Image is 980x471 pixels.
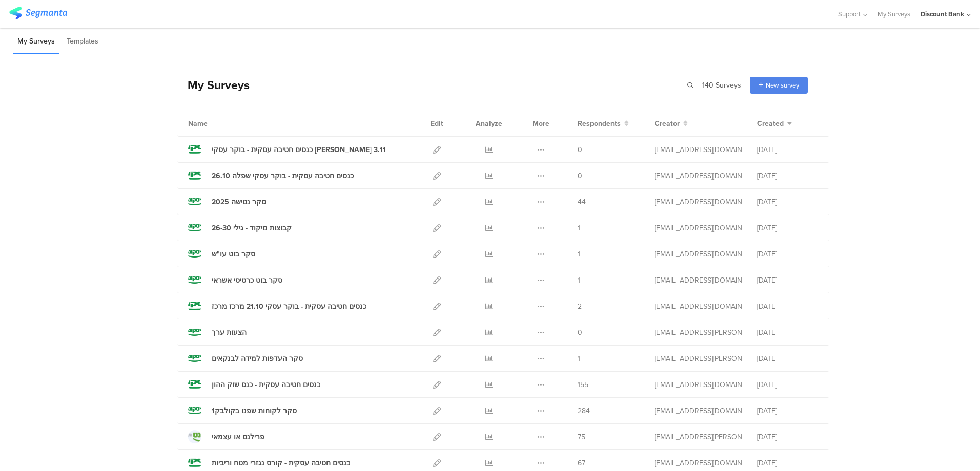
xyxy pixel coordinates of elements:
[578,223,580,233] span: 1
[578,118,621,129] span: Respondents
[655,118,688,129] button: Creator
[212,353,303,364] div: סקר העדפות למידה לבנקאים
[655,301,742,312] div: anat.gilad@dbank.co.il
[655,170,742,181] div: anat.gilad@dbank.co.il
[578,275,580,286] span: 1
[212,197,266,207] div: 2025 סקר נטישה
[757,353,819,364] div: [DATE]
[13,30,59,54] li: My Surveys
[757,458,819,468] div: [DATE]
[188,169,354,182] a: כנסים חטיבה עסקית - בוקר עסקי שפלה 26.10
[212,432,264,442] div: פרילנס או עצמאי
[578,197,586,207] span: 44
[188,143,386,156] a: כנסים חטיבה עסקית - בוקר עסקי [PERSON_NAME] 3.11
[757,170,819,181] div: [DATE]
[655,432,742,442] div: hofit.refael@dbank.co.il
[757,301,819,312] div: [DATE]
[757,118,792,129] button: Created
[655,197,742,207] div: anat.gilad@dbank.co.il
[212,144,386,155] div: כנסים חטיבה עסקית - בוקר עסקי שרון 3.11
[9,7,67,19] img: segmanta logo
[188,118,250,129] div: Name
[578,249,580,260] span: 1
[188,404,297,417] a: סקר לקוחות שפנו בקולבק1
[188,273,282,287] a: סקר בוט כרטיסי אשראי
[655,249,742,260] div: eden.nabet@dbank.co.il
[696,80,700,91] span: |
[757,275,819,286] div: [DATE]
[212,301,366,312] div: כנסים חטיבה עסקית - בוקר עסקי 21.10 מרכז מרכז
[655,458,742,468] div: anat.gilad@dbank.co.il
[655,275,742,286] div: eden.nabet@dbank.co.il
[188,456,350,469] a: כנסים חטיבה עסקית - קורס נגזרי מטח וריביות
[212,170,354,181] div: כנסים חטיבה עסקית - בוקר עסקי שפלה 26.10
[212,379,320,390] div: כנסים חטיבה עסקית - כנס שוק ההון
[757,223,819,233] div: [DATE]
[188,430,264,443] a: פרילנס או עצמאי
[838,9,861,19] span: Support
[655,223,742,233] div: anat.gilad@dbank.co.il
[212,405,297,416] div: סקר לקוחות שפנו בקולבק1
[655,327,742,338] div: hofit.refael@dbank.co.il
[578,458,585,468] span: 67
[212,458,350,468] div: כנסים חטיבה עסקית - קורס נגזרי מטח וריביות
[188,352,303,365] a: סקר העדפות למידה לבנקאים
[62,30,103,54] li: Templates
[921,9,964,19] div: Discount Bank
[757,144,819,155] div: [DATE]
[177,76,250,94] div: My Surveys
[578,379,588,390] span: 155
[702,80,741,91] span: 140 Surveys
[578,353,580,364] span: 1
[757,249,819,260] div: [DATE]
[655,144,742,155] div: anat.gilad@dbank.co.il
[188,326,247,339] a: הצעות ערך
[757,327,819,338] div: [DATE]
[757,197,819,207] div: [DATE]
[655,405,742,416] div: eden.nabet@dbank.co.il
[757,118,784,129] span: Created
[655,379,742,390] div: anat.gilad@dbank.co.il
[655,118,680,129] span: Creator
[578,144,582,155] span: 0
[578,327,582,338] span: 0
[474,111,504,136] div: Analyze
[578,118,629,129] button: Respondents
[426,111,448,136] div: Edit
[578,170,582,181] span: 0
[188,299,366,313] a: כנסים חטיבה עסקית - בוקר עסקי 21.10 מרכז מרכז
[757,432,819,442] div: [DATE]
[188,247,255,261] a: סקר בוט עו"ש
[212,327,247,338] div: הצעות ערך
[188,221,292,234] a: קבוצות מיקוד - גילי 26-30
[212,249,255,260] div: סקר בוט עו"ש
[578,432,585,442] span: 75
[530,111,552,136] div: More
[757,405,819,416] div: [DATE]
[212,223,292,233] div: קבוצות מיקוד - גילי 26-30
[188,195,266,208] a: 2025 סקר נטישה
[766,80,799,90] span: New survey
[578,405,590,416] span: 284
[655,353,742,364] div: hofit.refael@dbank.co.il
[757,379,819,390] div: [DATE]
[212,275,282,286] div: סקר בוט כרטיסי אשראי
[578,301,582,312] span: 2
[188,378,320,391] a: כנסים חטיבה עסקית - כנס שוק ההון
